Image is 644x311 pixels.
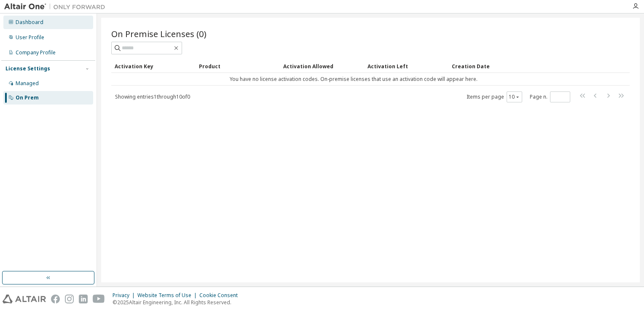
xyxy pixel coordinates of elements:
div: Company Profile [16,49,56,56]
div: Activation Left [368,59,445,73]
div: Activation Key [115,59,192,73]
div: Dashboard [16,19,43,26]
img: facebook.svg [51,295,60,303]
div: Creation Date [452,59,593,73]
img: linkedin.svg [79,295,88,303]
span: Page n. [530,91,570,102]
span: Items per page [467,91,522,102]
div: Activation Allowed [283,59,361,73]
div: Product [199,59,276,73]
div: Privacy [113,292,137,299]
img: altair_logo.svg [3,295,46,303]
img: youtube.svg [93,295,105,303]
div: User Profile [16,34,44,41]
p: © 2025 Altair Engineering, Inc. All Rights Reserved. [113,299,243,306]
div: Managed [16,80,39,87]
img: instagram.svg [65,295,74,303]
div: On Prem [16,94,39,101]
div: Website Terms of Use [137,292,199,299]
span: Showing entries 1 through 10 of 0 [115,93,190,100]
span: On Premise Licenses (0) [111,28,207,40]
td: You have no license activation codes. On-premise licenses that use an activation code will appear... [111,73,596,86]
div: Cookie Consent [199,292,243,299]
div: License Settings [5,65,50,72]
img: Altair One [4,3,110,11]
button: 10 [509,94,520,100]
